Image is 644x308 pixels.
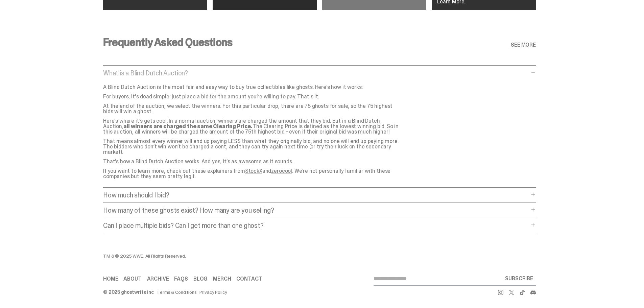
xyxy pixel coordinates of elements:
div: © 2025 ghostwrite inc [103,290,154,294]
p: Can I place multiple bids? Can I get more than one ghost? [103,222,529,229]
p: Here’s where it’s gets cool. In a normal auction, winners are charged the amount that they bid. B... [103,118,401,135]
p: That’s how a Blind Dutch Auction works. And yes, it’s as awesome as it sounds. [103,159,401,164]
p: For buyers, it's dead simple: just place a bid for the amount you’re willing to pay. That's it. [103,94,401,99]
a: About [123,276,141,282]
p: That means almost every winner will end up paying LESS than what they originally bid, and no one ... [103,139,401,155]
a: Contact [236,276,262,282]
a: FAQs [174,276,188,282]
p: A Blind Dutch Auction is the most fair and easy way to buy true collectibles like ghosts. Here’s ... [103,85,401,90]
p: How much should I bid? [103,192,529,198]
a: Privacy Policy [199,290,227,294]
a: Archive [147,276,169,282]
p: What is a Blind Dutch Auction? [103,70,529,76]
strong: all winners are charged the same Clearing Price. [123,123,253,130]
a: zerocool [271,167,292,174]
p: How many of these ghosts exist? How many are you selling? [103,207,529,214]
a: Terms & Conditions [157,290,196,294]
p: At the end of the auction, we select the winners. For this particular drop, there are 75 ghosts f... [103,103,401,114]
a: Home [103,276,118,282]
a: Blog [193,276,208,282]
button: SUBSCRIBE [502,272,536,285]
a: Merch [213,276,231,282]
h3: Frequently Asked Questions [103,37,232,48]
a: StockX [245,167,262,174]
div: TM & © 2025 WWE. All Rights Reserved. [103,254,374,258]
a: SEE MORE [511,42,536,48]
p: If you want to learn more, check out these explainers from and . We're not personally familiar wi... [103,168,401,179]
